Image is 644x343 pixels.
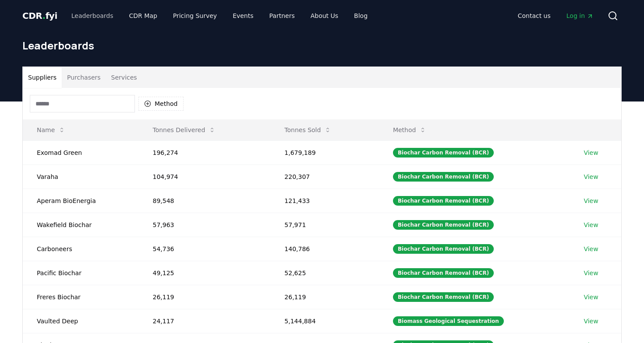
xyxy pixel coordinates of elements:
[22,10,57,21] span: CDR fyi
[23,140,138,164] td: Exomad Green
[584,269,598,277] a: View
[270,261,379,285] td: 52,625
[23,213,138,237] td: Wakefield Biochar
[138,237,270,261] td: 54,736
[145,121,223,139] button: Tonnes Delivered
[511,8,601,24] nav: Main
[138,189,270,213] td: 89,548
[270,309,379,333] td: 5,144,884
[62,67,106,88] button: Purchasers
[138,261,270,285] td: 49,125
[386,121,434,139] button: Method
[277,121,338,139] button: Tonnes Sold
[393,220,494,230] div: Biochar Carbon Removal (BCR)
[64,8,120,24] a: Leaderboards
[262,8,302,24] a: Partners
[138,140,270,164] td: 196,274
[393,148,494,157] div: Biochar Carbon Removal (BCR)
[23,285,138,309] td: Freres Biochar
[584,172,598,181] a: View
[22,10,57,22] a: CDR.fyi
[270,285,379,309] td: 26,119
[393,316,504,326] div: Biomass Geological Sequestration
[138,97,184,111] button: Method
[23,67,62,88] button: Suppliers
[106,67,142,88] button: Services
[393,244,494,254] div: Biochar Carbon Removal (BCR)
[42,10,46,21] span: .
[584,196,598,205] a: View
[122,8,164,24] a: CDR Map
[23,309,138,333] td: Vaulted Deep
[584,293,598,301] a: View
[270,237,379,261] td: 140,786
[393,268,494,278] div: Biochar Carbon Removal (BCR)
[393,196,494,206] div: Biochar Carbon Removal (BCR)
[23,189,138,213] td: Aperam BioEnergia
[270,189,379,213] td: 121,433
[511,8,558,24] a: Contact us
[584,148,598,157] a: View
[304,8,345,24] a: About Us
[30,121,72,139] button: Name
[22,38,622,52] h1: Leaderboards
[138,309,270,333] td: 24,117
[584,220,598,229] a: View
[23,261,138,285] td: Pacific Biochar
[270,140,379,164] td: 1,679,189
[584,245,598,253] a: View
[393,172,494,182] div: Biochar Carbon Removal (BCR)
[23,237,138,261] td: Carboneers
[226,8,260,24] a: Events
[270,164,379,189] td: 220,307
[559,8,601,24] a: Log in
[64,8,375,24] nav: Main
[393,292,494,302] div: Biochar Carbon Removal (BCR)
[270,213,379,237] td: 57,971
[566,11,594,20] span: Log in
[138,213,270,237] td: 57,963
[138,164,270,189] td: 104,974
[138,285,270,309] td: 26,119
[584,317,598,325] a: View
[347,8,375,24] a: Blog
[23,164,138,189] td: Varaha
[166,8,224,24] a: Pricing Survey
